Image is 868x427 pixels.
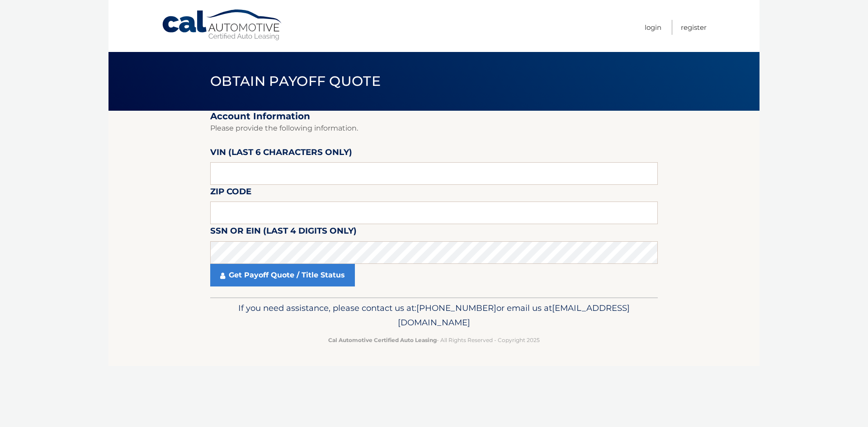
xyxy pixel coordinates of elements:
span: [PHONE_NUMBER] [416,303,496,313]
span: Obtain Payoff Quote [210,73,381,89]
a: Get Payoff Quote / Title Status [210,264,355,286]
label: VIN (last 6 characters only) [210,145,352,162]
p: Please provide the following information. [210,122,658,135]
a: Login [645,20,661,35]
label: Zip Code [210,185,251,202]
p: If you need assistance, please contact us at: or email us at [216,301,652,330]
label: SSN or EIN (last 4 digits only) [210,224,357,241]
p: - All Rights Reserved - Copyright 2025 [216,335,652,345]
a: Cal Automotive [161,9,283,41]
a: Register [681,20,707,35]
h2: Account Information [210,111,658,122]
strong: Cal Automotive Certified Auto Leasing [328,337,437,343]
